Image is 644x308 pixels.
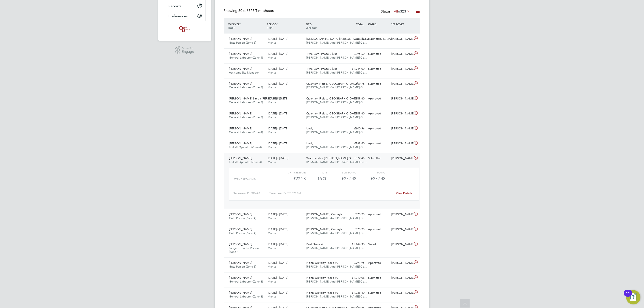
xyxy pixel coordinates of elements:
[268,227,288,231] span: [DATE] - [DATE]
[306,127,313,130] span: Undy
[233,178,256,181] span: Standard (£/HR)
[356,22,364,26] span: TOTAL
[306,175,327,182] div: 16.00
[268,82,288,86] span: [DATE] - [DATE]
[343,95,366,102] div: £849.60
[306,85,367,89] span: [PERSON_NAME] And [PERSON_NAME] Co…
[238,8,274,13] span: 6323 Timesheets
[366,50,390,58] div: Submitted
[233,190,269,197] div: Placement ID: 304698
[306,26,317,30] span: VENDOR
[381,8,411,15] div: Status
[366,80,390,88] div: Submitted
[268,71,277,74] span: Manual
[229,212,252,216] span: [PERSON_NAME]
[268,85,277,89] span: Manual
[175,46,194,55] a: Powered byEngage
[366,241,390,248] div: Saved
[390,20,413,28] div: APPROVER
[390,80,413,88] div: [PERSON_NAME]
[398,9,406,14] span: 6323
[390,226,413,233] div: [PERSON_NAME]
[306,100,367,104] span: [PERSON_NAME] And [PERSON_NAME] Co…
[356,170,385,175] div: Total
[305,20,343,32] div: SITE
[277,170,306,175] div: Charge rate
[327,175,356,182] div: £372.48
[306,280,367,283] span: [PERSON_NAME] And [PERSON_NAME] Co…
[306,227,345,231] span: [PERSON_NAME], Comeytr…
[164,1,205,11] button: Reports
[268,145,277,149] span: Manual
[268,295,277,298] span: Manual
[268,156,288,160] span: [DATE] - [DATE]
[268,261,288,265] span: [DATE] - [DATE]
[390,289,413,297] div: [PERSON_NAME]
[268,246,277,250] span: Manual
[626,290,640,304] button: Open Resource Center, 11 new notifications
[366,95,390,102] div: Approved
[277,175,306,182] div: £23.28
[311,22,312,26] span: /
[164,25,206,33] a: Go to home page
[306,112,358,115] span: Quantam Fields, [GEOGRAPHIC_DATA]
[343,125,366,132] div: £600.96
[229,156,252,160] span: [PERSON_NAME]
[229,37,252,41] span: [PERSON_NAME]
[306,97,358,100] span: Quantam Fields, [GEOGRAPHIC_DATA]
[268,276,288,280] span: [DATE] - [DATE]
[306,265,367,268] span: [PERSON_NAME] And [PERSON_NAME] Co…
[229,141,252,145] span: [PERSON_NAME]
[267,26,273,30] span: TYPE
[343,211,366,218] div: £875.25
[268,265,277,268] span: Manual
[306,231,367,235] span: [PERSON_NAME] And [PERSON_NAME] Co…
[366,211,390,218] div: Approved
[268,37,288,41] span: [DATE] - [DATE]
[229,216,256,220] span: Gate Person (Zone 4)
[390,155,413,162] div: [PERSON_NAME]
[168,14,188,18] span: Preferences
[268,231,277,235] span: Manual
[266,20,305,32] div: PERIOD
[229,85,263,89] span: General Labourer (Zone 3)
[306,56,367,59] span: [PERSON_NAME] And [PERSON_NAME] Co…
[268,127,288,130] span: [DATE] - [DATE]
[366,20,390,28] div: STATUS
[343,274,366,282] div: £1,010.08
[229,127,252,130] span: [PERSON_NAME]
[343,259,366,267] div: £991.95
[390,50,413,58] div: [PERSON_NAME]
[343,226,366,233] div: £875.25
[343,80,366,88] div: £509.76
[229,295,263,298] span: General Labourer (Zone 3)
[343,50,366,58] div: £795.60
[366,155,390,162] div: Submitted
[229,246,259,254] span: Slinger & Banks Person (Zone 1)
[306,145,367,149] span: [PERSON_NAME] And [PERSON_NAME] Co…
[626,293,630,299] div: 11
[182,46,194,50] span: Powered by
[268,100,277,104] span: Manual
[366,140,390,147] div: Approved
[268,212,288,216] span: [DATE] - [DATE]
[306,115,367,119] span: [PERSON_NAME] And [PERSON_NAME] Co…
[229,242,252,246] span: [PERSON_NAME]
[268,56,277,59] span: Manual
[268,112,288,115] span: [DATE] - [DATE]
[229,97,285,100] span: [PERSON_NAME] Simba [PERSON_NAME]
[306,216,367,220] span: [PERSON_NAME] And [PERSON_NAME] Co…
[366,65,390,73] div: Submitted
[229,82,252,86] span: [PERSON_NAME]
[306,261,338,265] span: North Whiteley Phase 9B
[390,125,413,132] div: [PERSON_NAME]
[390,241,413,248] div: [PERSON_NAME]
[229,265,256,268] span: Gate Person (Zone 3)
[306,141,313,145] span: Undy
[178,25,191,33] img: oneillandbrennan-logo-retina.png
[229,71,259,74] span: Assistant Site Manager
[168,4,181,8] span: Reports
[268,52,288,56] span: [DATE] - [DATE]
[229,41,256,44] span: Gate Person (Zone 3)
[238,8,246,13] span: 30 of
